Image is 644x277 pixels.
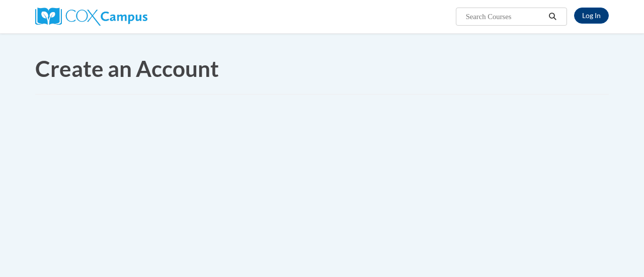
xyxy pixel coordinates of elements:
[35,12,147,20] a: Cox Campus
[465,11,545,23] input: Search Courses
[35,55,219,81] span: Create an Account
[35,8,147,26] img: Cox Campus
[548,13,557,21] i: 
[574,8,609,24] a: Log In
[545,11,560,23] button: Search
